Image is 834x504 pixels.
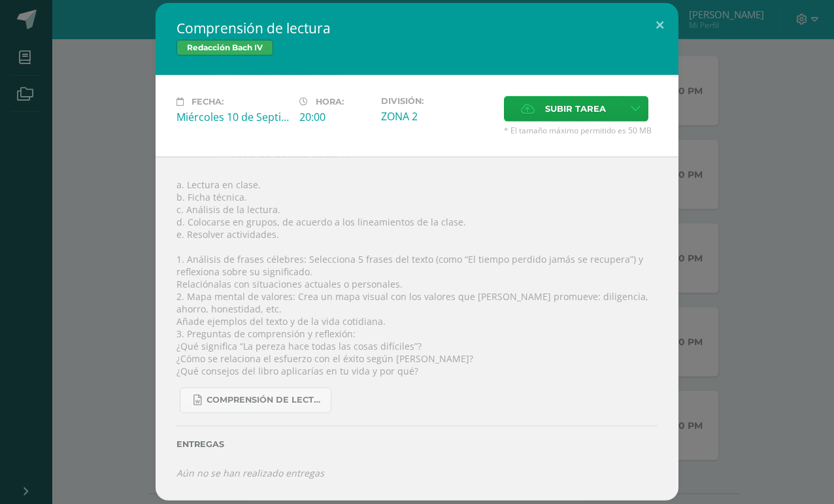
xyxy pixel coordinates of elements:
div: ZONA 2 [381,109,493,124]
span: * El tamaño máximo permitido es 50 MB [504,125,658,136]
a: Comprensión de lectura.docx [180,388,331,413]
span: Hora: [316,97,344,107]
span: Comprensión de lectura.docx [207,395,324,405]
label: División: [381,96,493,106]
i: Aún no se han realizado entregas [176,467,324,479]
label: Entregas [176,439,658,449]
div: a. Lectura en clase. b. Ficha técnica. c. Análisis de la lectura. d. Colocarse en grupos, de acue... [156,157,678,501]
div: 20:00 [299,110,371,124]
button: Close (Esc) [641,3,678,48]
span: Redacción Bach IV [176,40,273,56]
div: Miércoles 10 de Septiembre [176,110,289,124]
span: Fecha: [192,97,224,107]
h2: Comprensión de lectura [176,19,658,37]
span: Subir tarea [545,97,606,121]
